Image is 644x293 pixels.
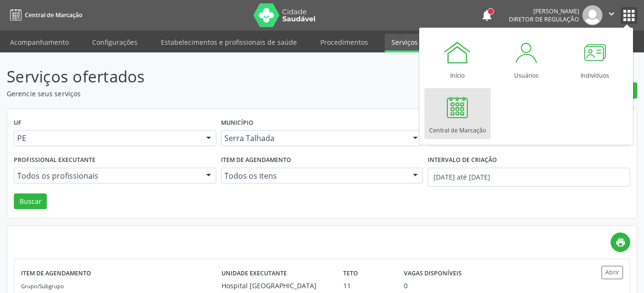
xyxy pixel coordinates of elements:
label: Profissional executante [14,153,95,168]
button: apps [621,7,637,24]
i:  [606,9,617,19]
label: Teto [343,266,358,281]
span: Serra Talhada [224,133,404,143]
a: print [611,232,630,252]
a: Central de Marcação [7,7,82,23]
label: Município [221,116,253,131]
span: Central de Marcação [25,11,82,19]
a: Usuários [493,33,560,84]
div: 0 [404,281,408,291]
button: notifications [480,9,494,22]
a: Serviços ofertados [385,34,457,52]
label: Unidade executante [222,266,287,281]
span: Diretor de regulação [509,15,579,23]
a: Configurações [85,34,144,51]
span: PE [17,133,197,143]
label: Intervalo de criação [428,153,497,168]
i: print [615,237,626,248]
div: Hospital [GEOGRAPHIC_DATA] [222,281,330,291]
a: Indivíduos [562,33,628,84]
span: Todos os profissionais [17,171,197,181]
label: Item de agendamento [221,153,291,168]
p: Serviços ofertados [7,65,448,89]
label: Item de agendamento [21,266,91,281]
input: Selecione um intervalo [428,168,630,187]
img: img [582,5,602,25]
small: Grupo/Subgrupo [21,283,64,290]
button: Abrir [602,266,623,279]
label: Vagas disponíveis [404,266,462,281]
a: Início [424,33,491,84]
label: UF [14,116,21,131]
span: Todos os itens [224,171,404,181]
div: [PERSON_NAME] [509,7,579,15]
a: Acompanhamento [3,34,75,51]
button: Buscar [14,193,47,210]
a: Procedimentos [314,34,375,51]
button:  [602,5,621,25]
a: Estabelecimentos e profissionais de saúde [154,34,304,51]
div: 11 [343,281,391,291]
a: Central de Marcação [424,88,491,139]
p: Gerencie seus serviços [7,89,448,99]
